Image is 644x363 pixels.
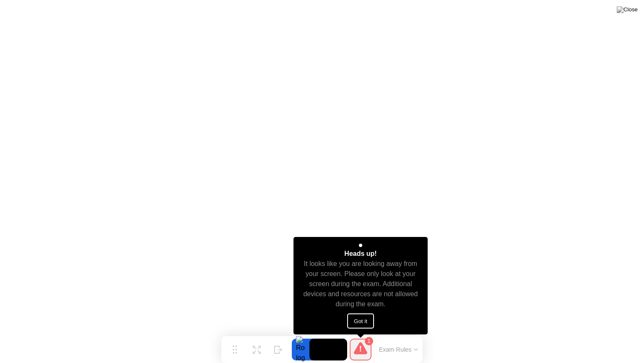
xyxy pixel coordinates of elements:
div: 1 [365,337,373,345]
img: Close [617,6,638,13]
div: It looks like you are looking away from your screen. Please only look at your screen during the e... [301,259,421,309]
button: Got it [347,313,374,329]
button: Exam Rules [377,346,421,353]
div: Heads up! [344,249,377,259]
